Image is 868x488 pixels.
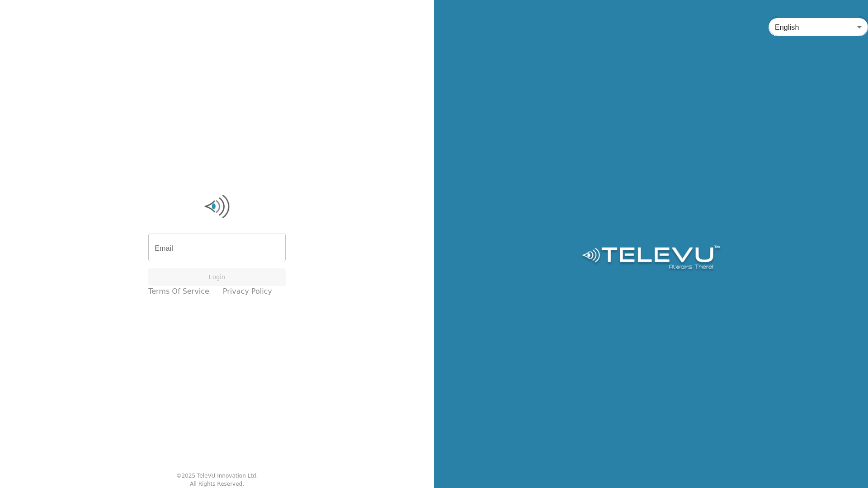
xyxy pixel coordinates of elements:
div: English [769,14,868,40]
a: Privacy Policy [223,286,272,297]
div: © 2025 TeleVU Innovation Ltd. [176,472,258,480]
a: Terms of Service [148,286,209,297]
img: Logo [148,193,286,220]
img: Logo [580,245,721,272]
div: All Rights Reserved. [190,480,244,488]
